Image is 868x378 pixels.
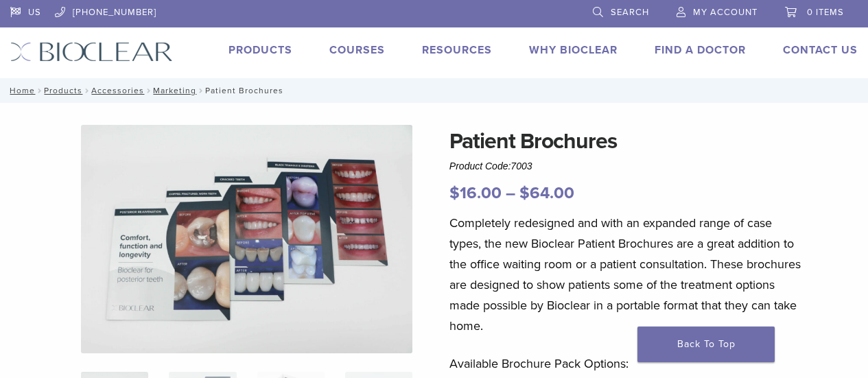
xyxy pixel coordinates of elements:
span: Search [611,7,649,18]
span: – [506,183,515,203]
a: Home [5,86,35,95]
a: Marketing [153,86,196,95]
span: Product Code: [449,161,532,172]
a: Products [228,43,292,57]
a: Products [44,86,82,95]
bdi: 64.00 [519,183,574,203]
span: $ [519,183,530,203]
span: 0 items [807,7,844,18]
span: My Account [693,7,758,18]
a: Accessories [91,86,144,95]
a: Find A Doctor [655,43,746,57]
a: Resources [422,43,492,57]
img: Bioclear [10,42,173,62]
span: / [35,87,44,94]
span: / [82,87,91,94]
a: Back To Top [637,327,775,362]
a: Courses [329,43,385,57]
span: 7003 [511,161,532,172]
a: Why Bioclear [529,43,618,57]
span: $ [449,183,460,203]
a: Contact Us [783,43,858,57]
img: New-Patient-Brochures_All-Four-1920x1326-1.jpg [81,125,412,353]
span: / [144,87,153,94]
span: / [196,87,205,94]
p: Available Brochure Pack Options: [449,353,803,374]
h1: Patient Brochures [449,125,803,158]
p: Completely redesigned and with an expanded range of case types, the new Bioclear Patient Brochure... [449,213,803,336]
bdi: 16.00 [449,183,502,203]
